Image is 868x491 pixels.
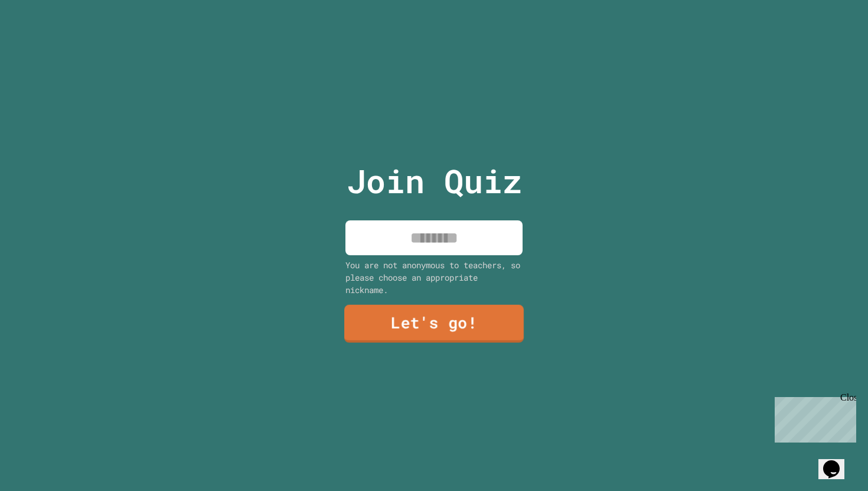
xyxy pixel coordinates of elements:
[345,259,523,296] div: You are not anonymous to teachers, so please choose an appropriate nickname.
[770,392,856,443] iframe: chat widget
[5,5,81,75] div: Chat with us now!Close
[818,444,856,479] iframe: chat widget
[344,305,524,343] a: Let's go!
[347,157,522,206] p: Join Quiz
